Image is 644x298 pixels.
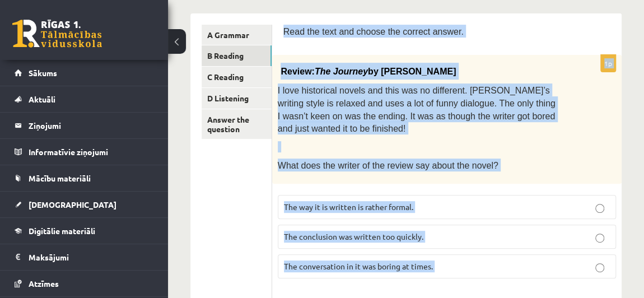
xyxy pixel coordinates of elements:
[29,113,154,138] legend: Ziņojumi
[278,86,556,133] span: I love historical novels and this was no different. [PERSON_NAME]’s writing style is relaxed and ...
[315,67,368,76] span: The Journey
[15,192,154,217] a: [DEMOGRAPHIC_DATA]
[12,20,102,48] a: Rīgas 1. Tālmācības vidusskola
[15,244,154,270] a: Maksājumi
[15,60,154,86] a: Sākums
[29,173,91,183] span: Mācību materiāli
[284,231,423,241] span: The conclusion was written too quickly.
[202,67,272,87] a: C Reading
[595,204,604,213] input: The way it is written is rather formal.
[15,165,154,191] a: Mācību materiāli
[595,234,604,243] input: The conclusion was written too quickly.
[29,244,154,270] legend: Maksājumi
[29,226,95,236] span: Digitālie materiāli
[283,27,464,36] span: Read the text and choose the correct answer.
[368,67,456,76] span: by [PERSON_NAME]
[29,199,116,209] span: [DEMOGRAPHIC_DATA]
[278,161,498,170] span: What does the writer of the review say about the novel?
[29,68,57,78] span: Sākums
[15,271,154,296] a: Atzīmes
[15,113,154,138] a: Ziņojumi
[595,263,604,272] input: The conversation in it was boring at times.
[15,86,154,112] a: Aktuāli
[202,109,272,139] a: Answer the question
[284,202,413,212] span: The way it is written is rather formal.
[15,218,154,244] a: Digitālie materiāli
[29,94,55,104] span: Aktuāli
[202,88,272,109] a: D Listening
[29,139,154,165] legend: Informatīvie ziņojumi
[600,54,616,72] p: 1p
[284,261,433,271] span: The conversation in it was boring at times.
[29,278,59,288] span: Atzīmes
[15,139,154,165] a: Informatīvie ziņojumi
[281,67,314,76] span: Review:
[202,25,272,45] a: A Grammar
[202,45,272,66] a: B Reading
